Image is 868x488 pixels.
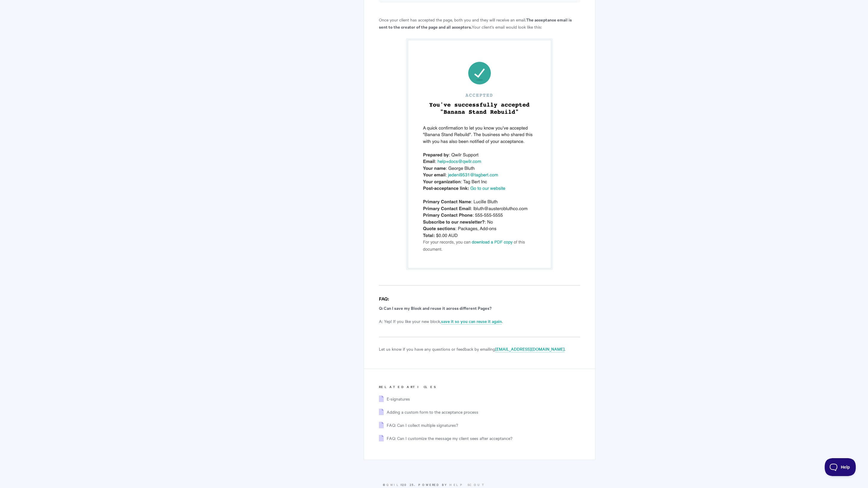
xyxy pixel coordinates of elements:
a: [EMAIL_ADDRESS][DOMAIN_NAME] [495,346,565,352]
a: Help Scout [449,482,486,487]
p: A: Yep! If you like your new block, . [379,318,580,325]
a: Adding a custom form to the acceptance process [387,409,478,415]
strong: Q: Can I save my Block and reuse it across different Pages? [379,305,491,311]
h4: FAQ: [379,295,580,302]
iframe: Toggle Customer Support [825,458,856,476]
a: E-signatures [387,396,410,402]
h3: Related Articles [379,384,580,390]
span: Powered by [418,482,486,487]
a: save it so you can reuse it again [441,318,502,325]
img: file-ZcYDkw4V9h.jpg [406,38,553,270]
a: FAQ: Can I customize the message my client sees after acceptance? [387,435,512,441]
strong: The acceptance email is sent to the creator of the page and all acceptors. [379,16,572,30]
a: FAQ: Can I collect multiple signatures? [387,422,458,428]
p: Once your client has accepted the page, both you and they will receive an email. Your client's em... [379,16,580,30]
p: © 2025. [273,482,595,487]
p: Let us know if you have any questions or feedback by emailing . [379,345,580,352]
a: Qwilr [386,482,402,487]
